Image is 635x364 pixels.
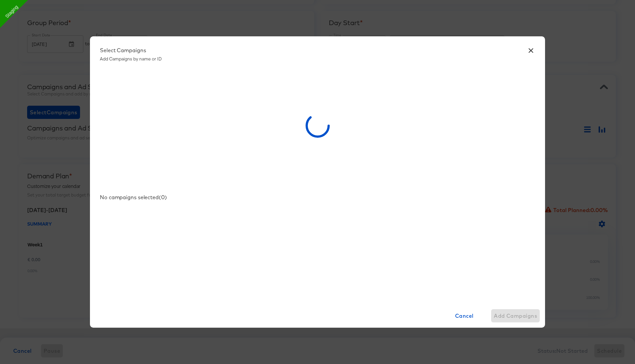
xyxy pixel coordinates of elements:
span: Cancel [443,311,486,320]
div: Add Campaigns by name or ID [100,47,535,62]
div: Select Campaigns [100,47,535,54]
button: × [525,43,537,55]
div: No campaigns selected ( 0 ) [100,194,535,200]
button: Cancel [440,309,488,322]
